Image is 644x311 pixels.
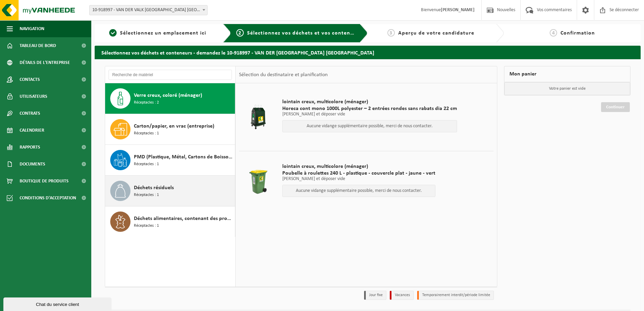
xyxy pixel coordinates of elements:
[497,7,515,13] font: Nouvelles
[20,60,70,65] font: Détails de l'entreprise
[421,7,441,13] font: Bienvenue
[441,7,475,13] font: [PERSON_NAME]
[20,26,44,31] font: Navigation
[20,111,40,116] font: Contrats
[296,188,422,193] font: Aucune vidange supplémentaire possible, merci de nous contacter.
[537,7,572,13] font: Vos commentaires
[134,131,159,135] font: Réceptacles : 1
[134,154,266,160] font: PMD (Plastique, Métal, Cartons de Boissons) (entreprises)
[552,30,555,36] font: 4
[92,7,228,13] font: 10-918997 - VAN DER VALK [GEOGRAPHIC_DATA] [GEOGRAPHIC_DATA]
[3,296,113,311] iframe: widget de discussion
[20,77,40,82] font: Contacts
[134,124,214,129] font: Carton/papier, en vrac (entreprise)
[20,162,45,167] font: Documents
[20,179,69,184] font: Boutique de produits
[105,145,235,176] button: PMD (Plastique, Métal, Cartons de Boissons) (entreprises) Réceptacles : 1
[20,43,56,48] font: Tableau de bord
[560,30,595,36] font: Confirmation
[20,94,47,99] font: Utilisateurs
[20,145,40,150] font: Rapports
[20,196,76,201] font: Conditions d'acceptation
[120,30,206,36] font: Sélectionnez un emplacement ici
[239,72,328,77] font: Sélection du destinataire et planification
[282,164,368,169] font: lointain creux, multicolore (ménager)
[20,128,44,133] font: Calendrier
[134,193,159,197] font: Réceptacles : 1
[98,29,218,37] a: 1Sélectionnez un emplacement ici
[606,105,625,109] font: Continuer
[101,50,374,56] font: Sélectionnez vos déchets et conteneurs - demandez le 10-918997 - VAN DER [GEOGRAPHIC_DATA] [GEOGR...
[238,30,241,36] font: 2
[549,86,586,91] font: Votre panier est vide
[509,71,536,77] font: Mon panier
[105,114,235,145] button: Carton/papier, en vrac (entreprise) Réceptacles : 1
[398,30,474,36] font: Aperçu de votre candidature
[282,171,435,176] font: Poubelle à roulettes 240 L - plastique - couvercle plat - jaune - vert
[282,99,368,105] font: lointain creux, multicolore (ménager)
[282,176,345,181] font: [PERSON_NAME] et déposer vide
[105,206,235,237] button: Déchets alimentaires, contenant des produits d'origine animale, non emballés, catégorie 3 Récepta...
[112,30,115,36] font: 1
[395,293,410,297] font: Vacances
[610,7,639,13] font: Se déconnecter
[105,176,235,206] button: Déchets résiduels Réceptacles : 1
[90,5,207,15] span: 10-918997 - VAN DER VALK HÔTEL WATERLOO SRL - WATERLOO
[89,5,208,15] span: 10-918997 - VAN DER VALK HÔTEL WATERLOO SRL - WATERLOO
[134,224,159,228] font: Réceptacles : 1
[105,83,235,114] button: Verre creux, coloré (ménager) Réceptacles : 2
[369,293,383,297] font: Jour fixe
[134,216,342,221] font: Déchets alimentaires, contenant des produits d'origine animale, non emballés, catégorie 3
[134,162,159,166] font: Réceptacles : 1
[307,124,433,129] font: Aucune vidange supplémentaire possible, merci de nous contacter.
[422,293,490,297] font: Temporairement interdit/période limitée
[134,93,202,98] font: Verre creux, coloré (ménager)
[109,70,232,80] input: Recherche de matériel
[282,112,345,117] font: [PERSON_NAME] et déposer vide
[134,185,174,191] font: Déchets résiduels
[134,101,159,105] font: Réceptacles : 2
[389,30,392,36] font: 3
[601,102,630,112] a: Continuer
[247,30,361,36] font: Sélectionnez vos déchets et vos conteneurs
[282,106,457,111] font: Horeca cont mono 1000L polyester – 2 entrées rondes sans rabats dia 22 cm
